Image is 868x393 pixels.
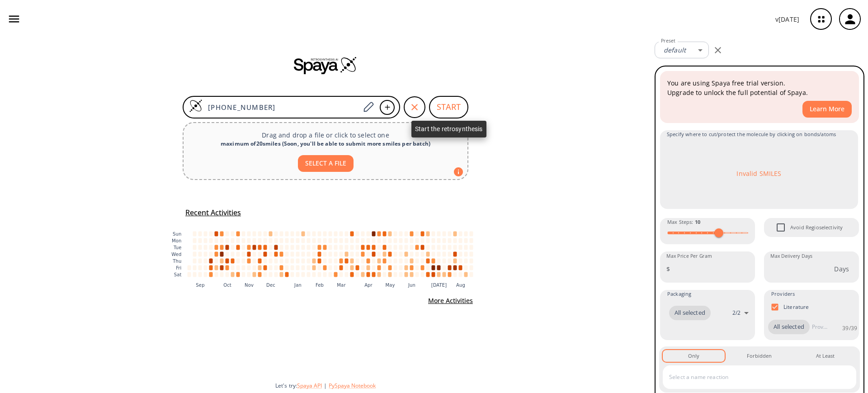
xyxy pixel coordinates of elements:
[728,350,790,362] button: Forbidden
[688,352,699,360] div: Only
[189,99,203,113] img: Logo Spaya
[790,223,843,232] span: Avoid Regioselectivity
[834,264,849,274] p: Days
[411,121,486,137] div: Start the retrosynthesis
[196,282,465,287] g: x-axis tick label
[429,96,468,118] button: START
[173,232,181,237] text: Sun
[736,169,781,178] p: Invalid SMILES
[385,282,395,287] text: May
[768,322,810,331] span: All selected
[783,303,809,311] p: Literature
[266,282,275,287] text: Dec
[364,282,373,287] text: Apr
[771,218,790,237] span: Avoid Regioselectivity
[191,130,460,140] p: Drag and drop a file or click to select one
[223,282,231,287] text: Oct
[329,382,376,389] button: PySpaya Notebook
[171,232,181,277] g: y-axis tick label
[425,293,476,309] button: More Activities
[176,265,181,270] text: Fri
[802,101,852,118] button: Learn More
[275,382,647,389] div: Let's try:
[172,259,181,264] text: Thu
[188,231,473,277] g: cell
[695,218,700,225] strong: 10
[732,309,741,317] p: 2 / 2
[775,14,799,24] p: v [DATE]
[297,382,322,389] button: Spaya API
[173,245,182,250] text: Tue
[669,308,711,317] span: All selected
[663,350,725,362] button: Only
[431,282,447,287] text: [DATE]
[182,205,245,220] button: Recent Activities
[667,130,851,138] span: Specify where to cut/protect the molecule by clicking on bonds/atoms
[172,238,182,243] text: Mon
[245,282,254,287] text: Nov
[298,155,354,172] button: SELECT A FILE
[196,282,204,287] text: Sep
[337,282,346,287] text: Mar
[747,352,772,360] div: Forbidden
[322,382,329,389] span: |
[794,350,856,362] button: At Least
[456,282,465,287] text: Aug
[770,253,812,260] label: Max Delivery Days
[771,290,795,298] span: Providers
[191,140,460,148] div: maximum of 20 smiles ( Soon, you'll be able to submit more smiles per batch )
[667,78,852,97] p: You are using Spaya free trial version. Upgrade to unlock the full potential of Spaya.
[667,290,691,298] span: Packaging
[667,218,700,226] span: Max Steps :
[174,272,182,277] text: Sat
[408,282,415,287] text: Jun
[667,370,839,384] input: Select a name reaction
[185,208,241,218] h5: Recent Activities
[842,324,857,332] p: 39 / 39
[294,282,302,287] text: Jan
[816,352,835,360] div: At Least
[316,282,324,287] text: Feb
[661,38,675,44] label: Preset
[203,103,360,112] input: Enter SMILES
[171,252,181,257] text: Wed
[666,264,670,274] p: $
[666,253,712,260] label: Max Price Per Gram
[810,320,830,334] input: Provider name
[294,56,357,74] img: Spaya logo
[664,46,686,54] em: default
